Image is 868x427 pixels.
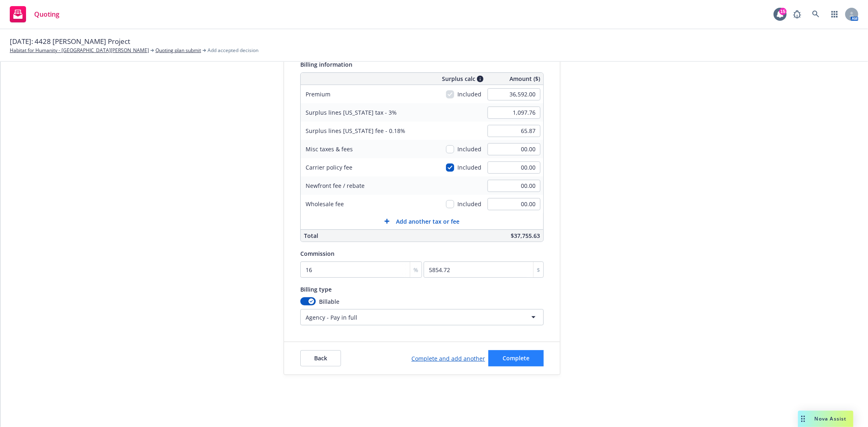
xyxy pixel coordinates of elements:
span: $ [537,266,540,274]
span: Nova Assist [815,415,847,422]
span: Carrier policy fee [306,163,352,171]
span: Newfront fee / rebate [306,182,365,190]
span: [DATE]: 4428 [PERSON_NAME] Project [10,36,130,47]
span: Included [457,163,481,172]
span: Complete [503,354,529,362]
span: Total [304,232,318,240]
span: Surplus lines [US_STATE] tax - 3% [306,109,397,116]
input: 0.00 [488,107,540,119]
a: Habitat for Humanity - [GEOGRAPHIC_DATA][PERSON_NAME] [10,47,149,54]
span: Wholesale fee [306,200,344,208]
span: % [413,266,418,274]
span: Included [457,200,481,208]
div: Billable [300,297,544,306]
button: Nova Assist [798,411,853,427]
span: $37,755.63 [511,232,540,240]
span: Included [457,90,481,98]
input: 0.00 [488,125,540,137]
a: Quoting plan submit [155,47,201,54]
span: Add accepted decision [208,47,258,54]
div: Drag to move [798,411,808,427]
a: Complete and add another [411,354,485,363]
button: Add another tax or fee [301,213,543,229]
button: Back [300,350,341,366]
input: 0.00 [488,198,540,210]
span: Misc taxes & fees [306,145,353,153]
span: Included [457,145,481,153]
a: Search [808,6,824,22]
span: Surplus calc [442,74,475,83]
span: Amount ($) [509,74,540,83]
span: Surplus lines [US_STATE] fee - 0.18% [306,127,405,135]
span: Premium [306,90,330,98]
span: Quoting [34,11,59,17]
input: 0.00 [488,180,540,192]
span: Back [314,354,327,362]
span: Billing information [300,61,352,68]
a: Quoting [7,3,63,26]
input: 0.00 [488,143,540,155]
span: Commission [300,250,335,257]
button: Complete [488,350,544,366]
a: Report a Bug [789,6,805,22]
input: 0.00 [488,161,540,174]
span: Add another tax or fee [396,217,459,226]
a: Switch app [826,6,843,22]
div: 15 [779,6,787,13]
span: Billing type [300,285,332,293]
input: 0.00 [488,88,540,100]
